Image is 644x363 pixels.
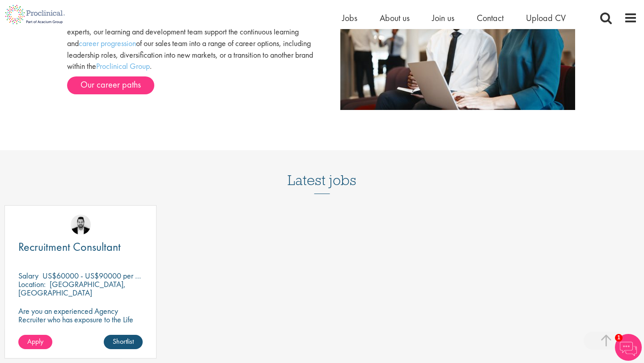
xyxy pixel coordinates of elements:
[42,270,155,281] p: US$60000 - US$90000 per annum
[96,61,150,71] a: Proclinical Group
[18,279,126,298] p: [GEOGRAPHIC_DATA], [GEOGRAPHIC_DATA]
[18,241,143,253] a: Recruitment Consultant
[71,215,91,235] img: Ross Wilkings
[27,337,43,346] span: Apply
[18,307,143,341] p: Are you an experienced Agency Recruiter who has exposure to the Life Sciences market and looking ...
[104,335,143,349] a: Shortlist
[477,12,504,24] a: Contact
[18,270,38,281] span: Salary
[526,12,566,24] a: Upload CV
[79,38,136,48] a: career progression
[380,12,410,24] a: About us
[432,12,454,24] a: Join us
[67,76,154,94] a: Our career paths
[18,279,46,289] span: Location:
[615,334,642,361] img: Chatbot
[342,12,357,24] a: Jobs
[615,334,623,342] span: 1
[288,150,356,194] h3: Latest jobs
[18,335,52,349] a: Apply
[18,239,121,254] span: Recruitment Consultant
